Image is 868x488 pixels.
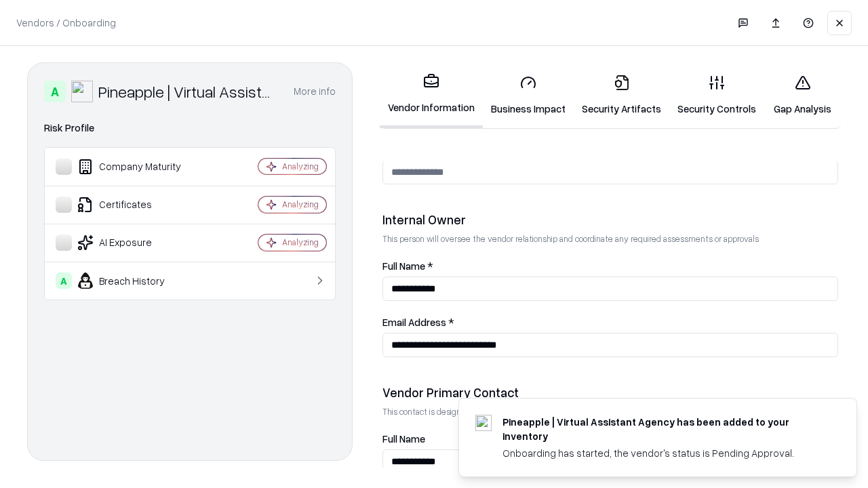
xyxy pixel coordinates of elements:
a: Security Controls [669,64,764,127]
div: A [56,272,72,289]
label: Full Name [382,434,838,444]
label: Email Address * [382,317,838,327]
div: Pineapple | Virtual Assistant Agency has been added to your inventory [502,415,824,443]
div: Company Maturity [56,159,218,175]
div: AI Exposure [56,235,218,251]
button: More info [294,79,336,104]
img: Pineapple | Virtual Assistant Agency [71,81,93,102]
div: Vendor Primary Contact [382,384,838,401]
div: Internal Owner [382,211,838,228]
div: Analyzing [282,199,319,210]
div: Onboarding has started, the vendor's status is Pending Approval. [502,446,824,460]
a: Security Artifacts [574,64,669,127]
div: Certificates [56,197,218,213]
div: Breach History [56,272,218,289]
img: trypineapple.com [475,415,492,431]
a: Gap Analysis [764,64,841,127]
div: Pineapple | Virtual Assistant Agency [98,81,277,102]
a: Business Impact [483,64,574,127]
div: Analyzing [282,237,319,248]
p: Vendors / Onboarding [16,16,116,30]
p: This person will oversee the vendor relationship and coordinate any required assessments or appro... [382,233,838,245]
a: Vendor Information [380,62,483,128]
div: Risk Profile [44,120,336,136]
p: This contact is designated to receive the assessment request from Shift [382,406,838,418]
div: Analyzing [282,161,319,172]
div: A [44,81,66,102]
label: Full Name * [382,261,838,271]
